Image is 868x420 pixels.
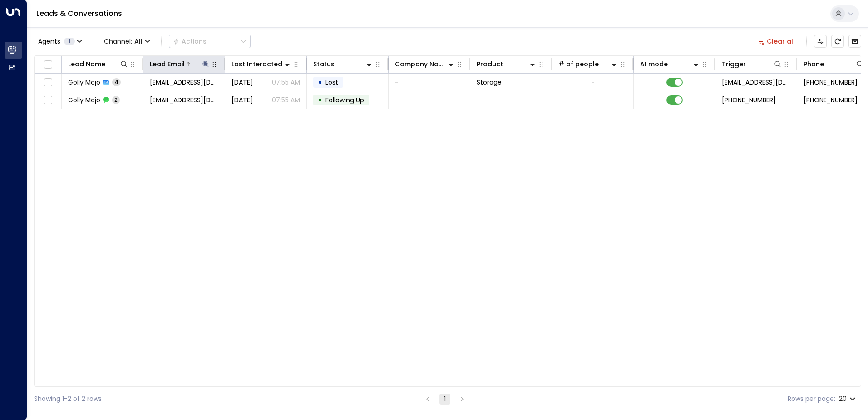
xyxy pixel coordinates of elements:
button: Archived Leads [848,35,861,48]
span: leads@space-station.co.uk [722,78,790,87]
span: All [134,38,143,45]
div: • [318,75,322,90]
div: 20 [839,392,858,405]
a: Leads & Conversations [36,8,122,19]
div: AI mode [640,59,668,70]
div: Company Name [395,59,455,70]
span: gollymojo@me.com [150,95,218,105]
div: Showing 1-2 of 2 rows [34,394,102,404]
div: # of people [558,59,599,70]
button: Clear all [754,35,799,48]
span: Refresh [831,35,844,48]
div: Last Interacted [232,59,292,70]
div: Lead Name [68,59,105,70]
span: gollymojo@me.com [150,78,218,87]
button: Channel:All [100,35,154,48]
div: • [318,92,322,108]
div: - [591,95,595,105]
td: - [389,74,470,91]
label: Rows per page: [788,394,835,404]
div: Phone [804,59,824,70]
span: Toggle select all [42,59,54,70]
p: 07:55 AM [272,95,300,105]
span: Aug 03, 2025 [232,95,253,105]
div: Actions [173,37,207,45]
span: +447376662450 [804,78,858,87]
div: - [591,78,595,87]
span: Toggle select row [42,95,54,106]
div: Status [313,59,335,70]
span: +447376662450 [804,95,858,105]
div: Product [477,59,503,70]
button: Actions [169,35,251,48]
span: 4 [112,78,121,86]
span: Storage [477,78,502,87]
span: 1 [64,38,75,45]
div: Last Interacted [232,59,282,70]
span: Golly Mojo [68,95,100,105]
nav: pagination navigation [422,393,468,405]
button: Agents1 [34,35,85,48]
td: - [470,91,552,109]
span: Channel: [100,35,154,48]
div: # of people [558,59,619,70]
div: Phone [804,59,864,70]
div: Trigger [722,59,782,70]
span: Lost [325,78,338,87]
p: 07:55 AM [272,78,300,87]
div: Product [477,59,537,70]
span: Agents [38,38,60,45]
div: Lead Name [68,59,128,70]
div: Company Name [395,59,446,70]
div: Status [313,59,374,70]
button: Customize [814,35,827,48]
span: Aug 06, 2025 [232,78,253,87]
div: Button group with a nested menu [169,35,251,48]
div: Trigger [722,59,746,70]
span: Toggle select row [42,77,54,88]
div: Lead Email [150,59,210,70]
td: - [389,91,470,109]
span: 2 [112,96,120,104]
button: page 1 [439,394,450,405]
div: AI mode [640,59,700,70]
span: +447376662450 [722,95,776,105]
div: Lead Email [150,59,185,70]
span: Golly Mojo [68,78,100,87]
span: Following Up [325,95,364,105]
